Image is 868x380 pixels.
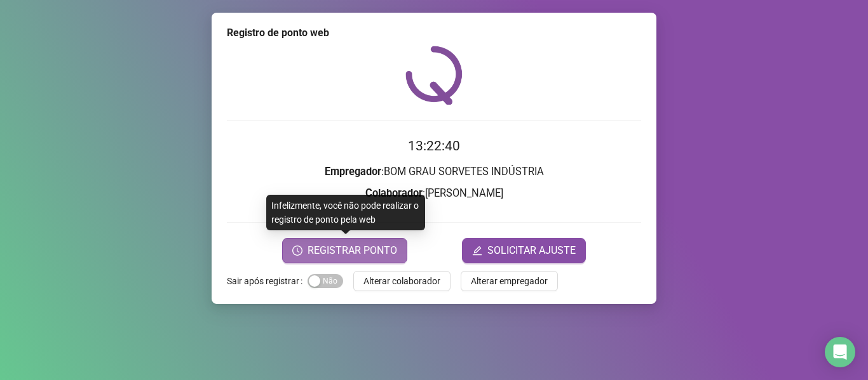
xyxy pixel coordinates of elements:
[227,271,308,291] label: Sair após registrar
[365,187,423,199] strong: Colaborador
[227,185,641,202] h3: : [PERSON_NAME]
[325,166,381,178] strong: Empregador
[227,164,641,180] h3: : BOM GRAU SORVETES INDÚSTRIA
[292,246,302,256] span: clock-circle
[462,238,586,263] button: editSOLICITAR AJUSTE
[405,46,463,105] img: QRPoint
[353,271,451,291] button: Alterar colaborador
[308,243,397,258] span: REGISTRAR PONTO
[825,337,855,367] div: Open Intercom Messenger
[408,138,460,154] time: 13:22:40
[363,274,440,288] span: Alterar colaborador
[472,246,482,256] span: edit
[461,271,558,291] button: Alterar empregador
[227,25,641,41] div: Registro de ponto web
[282,238,407,263] button: REGISTRAR PONTO
[266,195,425,230] div: Infelizmente, você não pode realizar o registro de ponto pela web
[487,243,576,258] span: SOLICITAR AJUSTE
[471,274,548,288] span: Alterar empregador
